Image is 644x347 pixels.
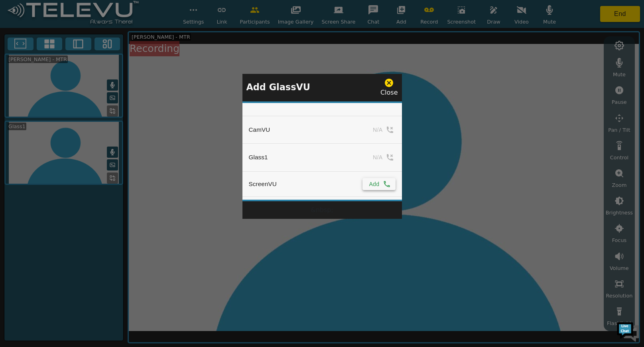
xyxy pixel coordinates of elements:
[242,103,402,197] table: simple table
[242,201,402,219] div: &nbsp;
[362,178,395,190] button: Add
[46,101,110,181] span: We're online!
[14,37,33,57] img: d_736959983_company_1615157101543_736959983
[246,81,311,94] p: Add GlassVU
[249,125,270,134] div: CamVU
[249,180,277,188] div: ScreenVU
[4,218,152,246] textarea: Type your message and hit 'Enter'
[131,4,150,23] div: Minimize live chat window
[380,78,398,97] div: Close
[249,153,268,162] div: Glass1
[616,319,640,343] img: Chat Widget
[41,42,134,52] div: Chat with us now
